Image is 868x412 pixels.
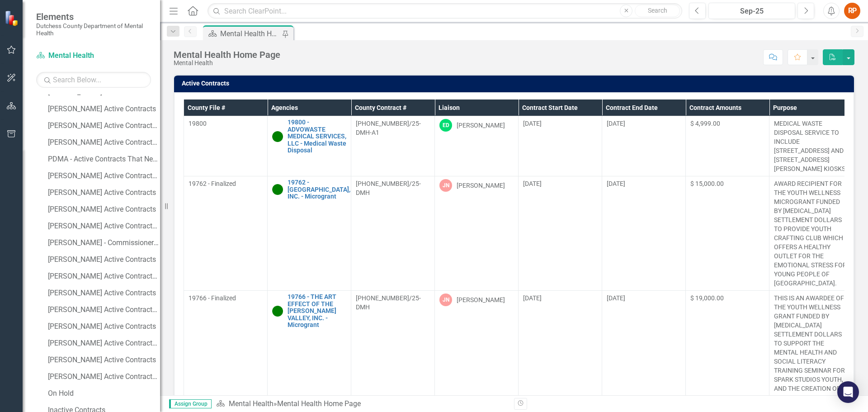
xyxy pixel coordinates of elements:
span: [DATE] [607,294,625,302]
a: [PERSON_NAME] Active Contracts That Need Scope Approval [46,303,160,317]
span: Elements [36,11,151,22]
td: Double-Click to Edit [686,116,769,176]
div: [PERSON_NAME] [457,121,505,130]
td: Double-Click to Edit [184,176,268,291]
a: 19762 - [GEOGRAPHIC_DATA], INC. - Microgrant [288,179,350,200]
a: [PERSON_NAME] Active Contracts [46,286,160,300]
td: Double-Click to Edit [519,116,602,176]
a: [PERSON_NAME] Active Contracts That Need Scope Approval [46,219,160,233]
a: [PERSON_NAME] Active Contracts [46,202,160,217]
td: Double-Click to Edit [435,116,519,176]
a: [PERSON_NAME] Active Contracts That Need Scope Approval (Copy) [46,135,160,150]
div: [PERSON_NAME] Active Contracts That Need Scope Approval [48,222,160,230]
a: PDMA - Active Contracts That Need Outcome Approval [46,152,160,166]
span: [DATE] [523,180,542,187]
button: RP [844,3,860,19]
a: On Hold [46,386,160,401]
span: [DATE] [523,120,542,127]
td: Double-Click to Edit [351,116,435,176]
div: [PERSON_NAME] Active Contracts [48,356,160,364]
p: MEDICAL WASTE DISPOSAL SERVICE TO INCLUDE [STREET_ADDRESS] AND [STREET_ADDRESS][PERSON_NAME] KIOSKS. [774,119,848,173]
div: Mental Health Home Page [220,28,280,39]
button: Search [635,5,680,17]
span: [DATE] [523,294,542,302]
div: [PERSON_NAME] Active Contracts That Need Scope Approval [48,339,160,347]
a: [PERSON_NAME] Active Contracts [46,252,160,267]
span: [PHONE_NUMBER]/25-DMH-A1 [356,120,421,136]
h3: Active Contracts [182,80,849,87]
div: [PERSON_NAME] Active Contracts That Need Scope Approval [48,122,160,130]
a: [PERSON_NAME] Active Contracts That Need Scope Approval [46,269,160,284]
td: Double-Click to Edit [435,176,519,291]
small: Dutchess County Department of Mental Health [36,22,151,37]
div: Open Intercom Messenger [837,381,859,403]
td: Double-Click to Edit [602,116,686,176]
img: Active [272,306,283,317]
a: [PERSON_NAME] Active Contracts [46,353,160,367]
div: [PERSON_NAME] Active Contracts That Need Scope Approval [48,172,160,180]
img: Active [272,131,283,142]
div: [PERSON_NAME] Active Contracts [48,189,160,197]
div: [PERSON_NAME] Active Contracts [48,289,160,297]
td: Double-Click to Edit [602,176,686,291]
a: [PERSON_NAME] Active Contracts [46,185,160,200]
div: On Hold [48,389,160,398]
div: » [216,399,507,409]
td: Double-Click to Edit [769,116,853,176]
span: [DATE] [607,120,625,127]
input: Search ClearPoint... [208,3,682,19]
span: 19762 - Finalized [189,180,236,187]
div: Mental Health Home Page [277,399,361,408]
div: [PERSON_NAME] Active Contracts [48,205,160,213]
div: [PERSON_NAME] Active Contracts That Need Scope Approval [48,306,160,314]
a: [PERSON_NAME] Active Contracts That Need Scope Approval [46,169,160,183]
span: [PHONE_NUMBER]/25-DMH [356,294,421,311]
input: Search Below... [36,72,151,88]
div: Mental Health [174,60,280,66]
div: [PERSON_NAME] Active Contracts [48,105,160,113]
div: ED [439,119,452,132]
a: Mental Health [36,51,149,61]
span: 19766 - Finalized [189,294,236,302]
a: Mental Health [229,399,274,408]
td: Double-Click to Edit Right Click for Context Menu [268,176,351,291]
div: PDMA - Active Contracts That Need Outcome Approval [48,155,160,163]
span: $ 4,999.00 [690,120,720,127]
td: Double-Click to Edit Right Click for Context Menu [268,116,351,176]
span: $ 15,000.00 [690,180,724,187]
div: JN [439,294,452,306]
a: 19766 - THE ART EFFECT OF THE [PERSON_NAME] VALLEY, INC. - Microgrant [288,294,346,328]
div: [PERSON_NAME] Active Contracts That Need Scope Approval (Copy) [48,138,160,147]
div: JN [439,179,452,192]
div: [PERSON_NAME] [457,181,505,190]
span: [PHONE_NUMBER]/25-DMH [356,180,421,196]
a: 19800 - ADVOWASTE MEDICAL SERVICES, LLC - Medical Waste Disposal [288,119,346,154]
a: [PERSON_NAME] Active Contracts That Need Scope Approval [46,369,160,384]
div: Sep-25 [712,6,792,17]
img: Active [272,184,283,195]
a: [PERSON_NAME] Active Contracts That Need Scope Approval [46,118,160,133]
div: [PERSON_NAME] Active Contracts [48,322,160,331]
span: 19800 [189,120,207,127]
span: Search [648,7,667,14]
span: [DATE] [607,180,625,187]
a: [PERSON_NAME] Active Contracts [46,319,160,334]
span: $ 19,000.00 [690,294,724,302]
div: Mental Health Home Page [174,50,280,60]
img: ClearPoint Strategy [5,10,20,26]
div: [PERSON_NAME] Active Contracts That Need Scope Approval [48,373,160,381]
td: Double-Click to Edit [351,176,435,291]
div: [PERSON_NAME] Active Contracts [48,256,160,264]
div: [PERSON_NAME] - Commissioner Approval Needed [48,239,160,247]
span: Assign Group [169,399,212,408]
div: [PERSON_NAME] Active Contracts That Need Scope Approval [48,272,160,280]
div: [PERSON_NAME] [457,295,505,304]
td: Double-Click to Edit [686,176,769,291]
td: Double-Click to Edit [769,176,853,291]
a: [PERSON_NAME] Active Contracts That Need Scope Approval [46,336,160,350]
p: AWARD RECIPIENT FOR THE YOUTH WELLNESS MICROGRANT FUNDED BY [MEDICAL_DATA] SETTLEMENT DOLLARS TO ... [774,179,848,288]
td: Double-Click to Edit [184,116,268,176]
a: [PERSON_NAME] - Commissioner Approval Needed [46,236,160,250]
a: [PERSON_NAME] Active Contracts [46,102,160,116]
